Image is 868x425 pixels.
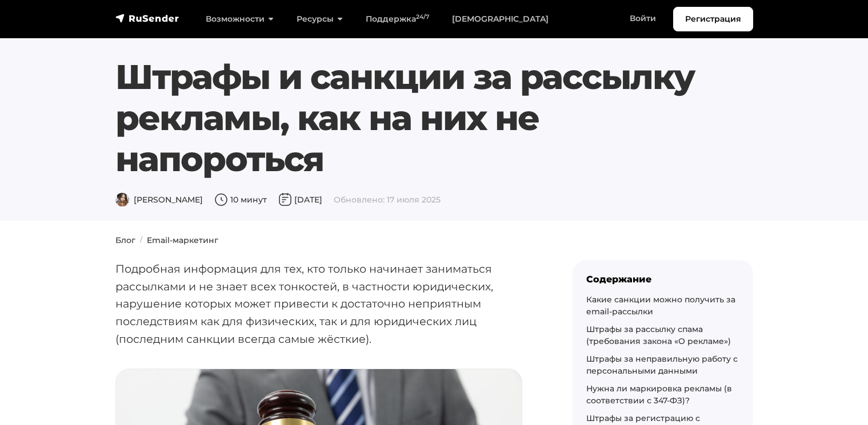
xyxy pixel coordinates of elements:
[115,260,536,348] p: Подробная информация для тех, кто только начинает заниматься рассылками и не знает всех тонкостей...
[115,56,699,180] h1: Штрафы и санкции за рассылку рекламы, как на них не напороться
[586,274,739,285] div: Содержание
[285,7,354,31] a: Ресурсы
[586,324,731,346] a: Штрафы за рассылку спама (требования закона «О рекламе»)
[214,193,228,207] img: Время чтения
[214,195,267,205] span: 10 минут
[194,7,285,31] a: Возможности
[673,7,753,31] a: Регистрация
[586,294,735,317] a: Какие санкции можно получить за email-рассылки
[416,13,429,21] sup: 24/7
[109,234,760,246] nav: breadcrumb
[115,13,179,24] img: RuSender
[115,195,203,205] span: [PERSON_NAME]
[618,7,667,30] a: Войти
[135,234,218,246] li: Email-маркетинг
[334,195,441,205] span: Обновлено: 17 июля 2025
[278,195,322,205] span: [DATE]
[586,354,738,376] a: Штрафы за неправильную работу с персональными данными
[354,7,441,31] a: Поддержка24/7
[115,235,135,245] a: Блог
[278,193,292,207] img: Дата публикации
[441,7,560,31] a: [DEMOGRAPHIC_DATA]
[586,383,732,406] a: Нужна ли маркировка рекламы (в соответствии с 347-ФЗ)?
